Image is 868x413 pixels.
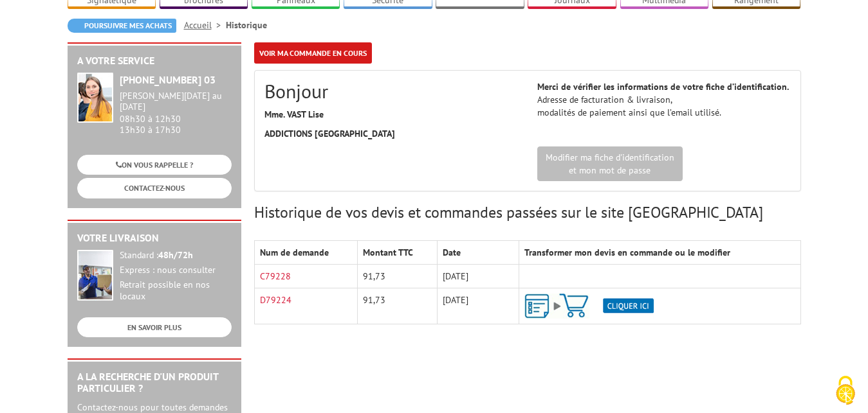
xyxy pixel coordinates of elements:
[537,81,789,92] strong: Merci de vérifier les informations de votre fiche d’identification.
[437,265,519,288] td: [DATE]
[120,250,232,261] div: Standard :
[264,128,395,139] strong: ADDICTIONS [GEOGRAPHIC_DATA]
[519,241,800,265] th: Transformer mon devis en commande ou le modifier
[77,317,232,337] a: EN SAVOIR PLUS
[537,146,683,181] a: Modifier ma fiche d'identificationet mon mot de passe
[254,42,372,64] a: Voir ma commande en cours
[264,80,518,101] h2: Bonjour
[184,19,226,31] a: Accueil
[77,55,232,67] h2: A votre service
[120,91,232,135] div: 08h30 à 12h30 13h30 à 17h30
[829,374,862,407] img: Cookies (fenêtre modale)
[120,279,232,303] div: Retrait possible en nos locaux
[537,80,791,119] p: Adresse de facturation & livraison, modalités de paiement ainsi que l’email utilisé.
[437,288,519,324] td: [DATE]
[77,73,113,123] img: widget-service.jpg
[358,265,437,288] td: 91,73
[358,241,437,265] th: Montant TTC
[260,270,291,282] a: C79228
[120,91,232,112] div: [PERSON_NAME][DATE] au [DATE]
[358,288,437,324] td: 91,73
[254,204,801,221] h3: Historique de vos devis et commandes passées sur le site [GEOGRAPHIC_DATA]
[437,241,519,265] th: Date
[260,294,291,306] a: D79224
[226,19,267,31] li: Historique
[77,233,232,244] h2: Votre livraison
[77,250,113,301] img: widget-livraison.jpg
[77,371,232,394] h2: A la recherche d'un produit particulier ?
[68,19,176,33] a: Poursuivre mes achats
[120,265,232,276] div: Express : nous consulter
[77,155,232,175] a: ON VOUS RAPPELLE ?
[120,73,216,86] strong: [PHONE_NUMBER] 03
[77,178,232,198] a: CONTACTEZ-NOUS
[158,249,193,261] strong: 48h/72h
[524,294,654,319] img: ajout-vers-panier.png
[264,109,324,120] strong: Mme. VAST Lise
[823,369,868,413] button: Cookies (fenêtre modale)
[254,241,358,265] th: Num de demande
